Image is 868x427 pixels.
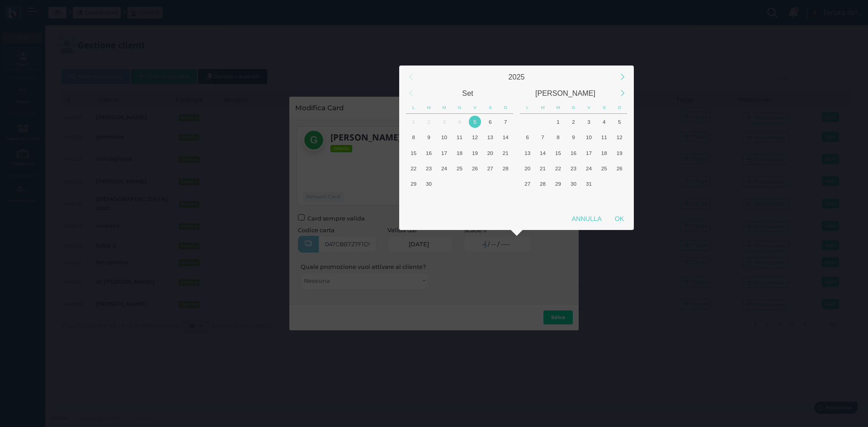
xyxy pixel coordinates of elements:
[467,130,482,145] div: Venerdì, Settembre 12
[598,116,610,128] div: 4
[498,145,513,160] div: Domenica, Settembre 21
[500,147,512,159] div: 21
[467,114,482,129] div: Oggi, Venerdì, Settembre 5
[467,145,482,160] div: Venerdì, Settembre 19
[406,101,421,114] div: Lunedì
[566,114,581,129] div: Giovedì, Ottobre 2
[520,145,535,160] div: Lunedì, Ottobre 13
[581,192,596,207] div: Venerdì, Novembre 7
[407,147,420,159] div: 15
[537,147,549,159] div: 14
[613,131,626,143] div: 12
[535,101,551,114] div: Martedì
[467,101,483,114] div: Venerdì
[401,67,420,87] div: Previous Year
[535,145,551,160] div: Martedì, Ottobre 14
[581,160,596,176] div: Venerdì, Ottobre 24
[581,101,597,114] div: Venerdì
[596,192,612,207] div: Sabato, Novembre 8
[423,147,435,159] div: 16
[484,147,496,159] div: 20
[537,162,549,174] div: 21
[583,147,595,159] div: 17
[419,85,517,101] div: Settembre
[598,131,610,143] div: 11
[500,116,512,128] div: 7
[583,178,595,190] div: 31
[596,101,612,114] div: Sabato
[520,101,535,114] div: Lunedì
[565,211,608,227] div: Annulla
[613,116,626,128] div: 5
[551,145,566,160] div: Mercoledì, Ottobre 15
[482,101,498,114] div: Sabato
[552,116,564,128] div: 1
[552,178,564,190] div: 29
[423,162,435,174] div: 23
[438,116,450,128] div: 3
[438,162,450,174] div: 24
[520,160,535,176] div: Lunedì, Ottobre 20
[453,116,466,128] div: 4
[406,192,421,207] div: Lunedì, Ottobre 6
[498,176,513,192] div: Domenica, Ottobre 5
[406,160,421,176] div: Lunedì, Settembre 22
[498,160,513,176] div: Domenica, Settembre 28
[437,130,452,145] div: Mercoledì, Settembre 10
[551,130,566,145] div: Mercoledì, Ottobre 8
[551,176,566,192] div: Mercoledì, Ottobre 29
[566,101,581,114] div: Giovedì
[598,162,610,174] div: 25
[453,147,466,159] div: 18
[551,114,566,129] div: Mercoledì, Ottobre 1
[566,160,581,176] div: Giovedì, Ottobre 23
[520,130,535,145] div: Lunedì, Ottobre 6
[596,160,612,176] div: Sabato, Ottobre 25
[406,130,421,145] div: Lunedì, Settembre 8
[421,176,437,192] div: Martedì, Settembre 30
[567,178,580,190] div: 30
[566,176,581,192] div: Giovedì, Ottobre 30
[421,145,437,160] div: Martedì, Settembre 16
[535,176,551,192] div: Martedì, Ottobre 28
[567,147,580,159] div: 16
[452,160,467,176] div: Giovedì, Settembre 25
[438,147,450,159] div: 17
[552,131,564,143] div: 8
[596,114,612,129] div: Sabato, Ottobre 4
[498,114,513,129] div: Domenica, Settembre 7
[581,176,596,192] div: Venerdì, Ottobre 31
[421,114,437,129] div: Martedì, Settembre 2
[484,131,496,143] div: 13
[552,147,564,159] div: 15
[498,130,513,145] div: Domenica, Settembre 14
[583,116,595,128] div: 3
[498,101,513,114] div: Domenica
[567,162,580,174] div: 23
[596,130,612,145] div: Sabato, Ottobre 11
[535,114,551,129] div: Martedì, Settembre 30
[423,116,435,128] div: 2
[482,192,498,207] div: Sabato, Ottobre 11
[467,160,482,176] div: Venerdì, Settembre 26
[583,162,595,174] div: 24
[469,131,481,143] div: 12
[469,116,481,128] div: 5
[401,84,420,103] div: Previous Month
[482,145,498,160] div: Sabato, Settembre 20
[452,101,467,114] div: Giovedì
[423,178,435,190] div: 30
[421,101,437,114] div: Martedì
[453,131,466,143] div: 11
[581,130,596,145] div: Venerdì, Ottobre 10
[612,192,627,207] div: Domenica, Novembre 9
[452,114,467,129] div: Giovedì, Settembre 4
[406,176,421,192] div: Lunedì, Settembre 29
[612,160,627,176] div: Domenica, Ottobre 26
[452,176,467,192] div: Giovedì, Ottobre 2
[612,101,627,114] div: Domenica
[521,147,533,159] div: 13
[612,130,627,145] div: Domenica, Ottobre 12
[521,162,533,174] div: 20
[520,176,535,192] div: Lunedì, Ottobre 27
